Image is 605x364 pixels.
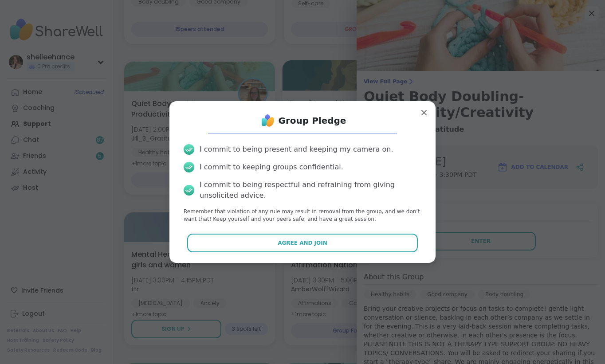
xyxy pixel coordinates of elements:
[200,180,421,201] div: I commit to being respectful and refraining from giving unsolicited advice.
[200,144,393,155] div: I commit to being present and keeping my camera on.
[278,239,327,247] span: Agree and Join
[279,114,346,127] h1: Group Pledge
[187,234,418,252] button: Agree and Join
[259,112,277,129] img: ShareWell Logo
[200,162,343,172] div: I commit to keeping groups confidential.
[184,208,421,223] p: Remember that violation of any rule may result in removal from the group, and we don’t want that!...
